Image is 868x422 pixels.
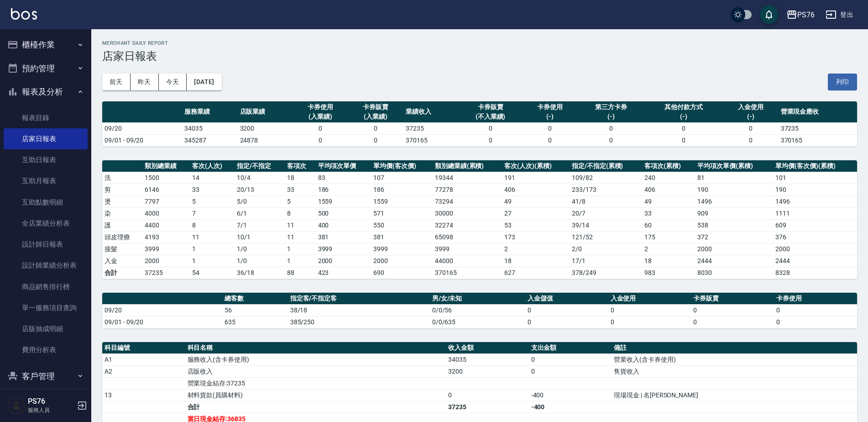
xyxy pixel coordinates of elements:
img: Logo [11,8,37,20]
a: 互助月報表 [4,170,88,191]
table: a dense table [102,101,857,147]
td: 8 [190,219,235,231]
button: 前天 [102,74,131,90]
div: (入業績) [350,112,401,121]
td: 頭皮理療 [102,231,142,243]
td: 33 [190,184,235,195]
img: Person [7,396,26,415]
td: 染 [102,207,142,219]
td: 7 / 1 [235,219,285,231]
td: 44000 [433,255,502,267]
td: 372 [695,231,773,243]
button: PS76 [783,5,818,24]
td: 406 [502,184,569,195]
td: 4400 [142,219,190,231]
td: 8030 [695,267,773,279]
td: 服務收入(含卡券使用) [185,353,446,365]
td: 0 [348,134,403,146]
button: 櫃檯作業 [4,33,88,57]
a: 互助點數明細 [4,192,88,213]
th: 指定/不指定 [235,160,285,172]
td: 3999 [316,243,371,255]
td: 0 [608,304,691,316]
td: 5 [285,195,315,207]
td: 1 / 0 [235,243,285,255]
td: 3200 [238,122,293,134]
td: 49 [502,195,569,207]
td: 378/249 [570,267,642,279]
td: 0 [525,316,608,328]
td: 909 [695,207,773,219]
th: 指定客/不指定客 [288,293,430,305]
td: 186 [371,184,433,195]
th: 類別總業績(累積) [433,160,502,172]
td: 4000 [142,207,190,219]
td: 690 [371,267,433,279]
td: 500 [316,207,371,219]
td: 0 [522,122,577,134]
th: 指定/不指定(累積) [570,160,642,172]
td: 33 [285,184,315,195]
td: 538 [695,219,773,231]
a: 設計師業績分析表 [4,255,88,276]
td: -400 [529,389,612,401]
td: 2444 [695,255,773,267]
td: 101 [773,172,857,184]
td: -400 [529,401,612,413]
td: 121 / 52 [570,231,642,243]
table: a dense table [102,160,857,279]
th: 科目名稱 [185,342,446,354]
th: 類別總業績 [142,160,190,172]
td: A2 [102,365,185,377]
td: 0 [723,134,778,146]
td: 56 [222,304,288,316]
td: 20 / 13 [235,184,285,195]
div: (入業績) [295,112,346,121]
td: 2 [642,243,695,255]
td: 53 [502,219,569,231]
th: 業績收入 [403,101,459,123]
td: 13 [102,389,185,401]
td: 10 / 1 [235,231,285,243]
th: 卡券使用 [774,293,857,305]
a: 設計師日報表 [4,234,88,255]
td: 接髮 [102,243,142,255]
div: 卡券販賣 [461,102,520,112]
td: 營業收入(含卡券使用) [612,353,857,365]
td: 材料貨款(員購材料) [185,389,446,401]
button: 登出 [822,6,857,23]
td: 550 [371,219,433,231]
td: 2 / 0 [570,243,642,255]
td: 186 [316,184,371,195]
th: 支出金額 [529,342,612,354]
td: 34035 [182,122,237,134]
td: 1 [190,243,235,255]
td: 09/01 - 09/20 [102,134,182,146]
td: 0 [723,122,778,134]
td: 0/0/56 [430,304,525,316]
td: 88 [285,267,315,279]
td: 41 / 8 [570,195,642,207]
td: 營業現金結存:37235 [185,377,446,389]
td: 1559 [371,195,433,207]
th: 收入金額 [446,342,529,354]
td: 0 [774,316,857,328]
th: 入金使用 [608,293,691,305]
th: 平均項次單價(累積) [695,160,773,172]
td: 36/18 [235,267,285,279]
td: 190 [773,184,857,195]
th: 客項次 [285,160,315,172]
th: 平均項次單價 [316,160,371,172]
div: PS76 [797,9,815,21]
p: 服務人員 [28,406,74,414]
td: 1 [190,255,235,267]
td: 77278 [433,184,502,195]
a: 店販抽成明細 [4,318,88,339]
td: 60 [642,219,695,231]
td: 175 [642,231,695,243]
td: 983 [642,267,695,279]
a: 報表目錄 [4,107,88,128]
td: 0 [459,122,522,134]
td: 0 [608,316,691,328]
td: 39 / 14 [570,219,642,231]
